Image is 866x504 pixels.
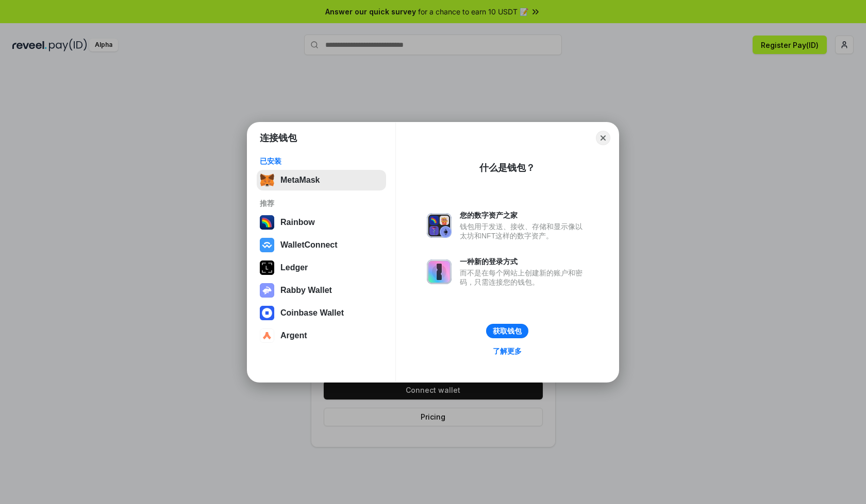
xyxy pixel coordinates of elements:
[257,257,386,278] button: Ledger
[493,326,522,336] div: 获取钱包
[257,170,386,190] button: MetaMask
[493,346,522,356] div: 了解更多
[260,157,383,166] div: 已安装
[460,268,588,287] div: 而不是在每个网站上创建新的账户和密码，只需连接您的钱包。
[260,215,274,230] img: svg+xml,%3Csvg%20width%3D%22120%22%20height%3D%22120%22%20viewBox%3D%220%200%20120%20120%22%20fil...
[460,211,588,220] div: 您的数字资产之家
[280,308,344,318] div: Coinbase Wallet
[260,173,274,187] img: svg+xml,%3Csvg%20fill%3D%22none%22%20height%3D%2233%22%20viewBox%3D%220%200%2035%2033%22%20width%...
[257,325,386,346] button: Argent
[486,324,528,338] button: 获取钱包
[260,238,274,252] img: svg+xml,%3Csvg%20width%3D%2228%22%20height%3D%2228%22%20viewBox%3D%220%200%2028%2028%22%20fill%3D...
[460,222,588,240] div: 钱包用于发送、接收、存储和显示像以太坊和NFT这样的数字资产。
[260,328,274,343] img: svg+xml,%3Csvg%20width%3D%2228%22%20height%3D%2228%22%20viewBox%3D%220%200%2028%2028%22%20fill%3D...
[427,213,452,238] img: svg+xml,%3Csvg%20xmlns%3D%22http%3A%2F%2Fwww.w3.org%2F2000%2Fsvg%22%20fill%3D%22none%22%20viewBox...
[427,259,452,284] img: svg+xml,%3Csvg%20xmlns%3D%22http%3A%2F%2Fwww.w3.org%2F2000%2Fsvg%22%20fill%3D%22none%22%20viewBox...
[280,331,307,340] div: Argent
[260,199,383,208] div: 推荐
[257,303,386,323] button: Coinbase Wallet
[280,263,308,272] div: Ledger
[260,306,274,320] img: svg+xml,%3Csvg%20width%3D%2228%22%20height%3D%2228%22%20viewBox%3D%220%200%2028%2028%22%20fill%3D...
[280,176,320,185] div: MetaMask
[487,344,528,358] a: 了解更多
[257,280,386,301] button: Rabby Wallet
[280,218,315,227] div: Rainbow
[280,286,332,295] div: Rabby Wallet
[260,260,274,275] img: svg+xml,%3Csvg%20xmlns%3D%22http%3A%2F%2Fwww.w3.org%2F2000%2Fsvg%22%20width%3D%2228%22%20height%3...
[460,257,588,266] div: 一种新的登录方式
[596,131,610,145] button: Close
[257,235,386,255] button: WalletConnect
[260,132,297,144] h1: 连接钱包
[260,283,274,298] img: svg+xml,%3Csvg%20xmlns%3D%22http%3A%2F%2Fwww.w3.org%2F2000%2Fsvg%22%20fill%3D%22none%22%20viewBox...
[479,162,535,174] div: 什么是钱包？
[257,212,386,233] button: Rainbow
[280,240,338,250] div: WalletConnect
